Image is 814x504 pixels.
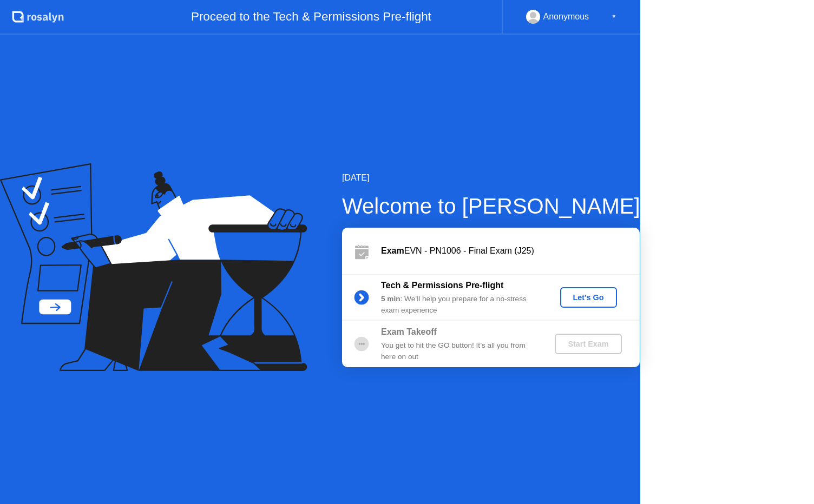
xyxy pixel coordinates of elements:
div: Let's Go [564,293,613,302]
div: Anonymous [543,10,589,24]
div: Start Exam [559,340,617,348]
b: Exam [381,246,404,255]
div: You get to hit the GO button! It’s all you from here on out [381,340,537,362]
div: Welcome to [PERSON_NAME] [342,190,640,222]
b: Exam Takeoff [381,327,437,336]
b: Tech & Permissions Pre-flight [381,281,503,290]
div: ▼ [611,10,616,24]
b: 5 min [381,295,401,303]
button: Start Exam [555,334,621,354]
button: Let's Go [560,287,617,308]
div: [DATE] [342,171,640,184]
div: : We’ll help you prepare for a no-stress exam experience [381,294,537,316]
div: EVN - PN1006 - Final Exam (J25) [381,244,640,257]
